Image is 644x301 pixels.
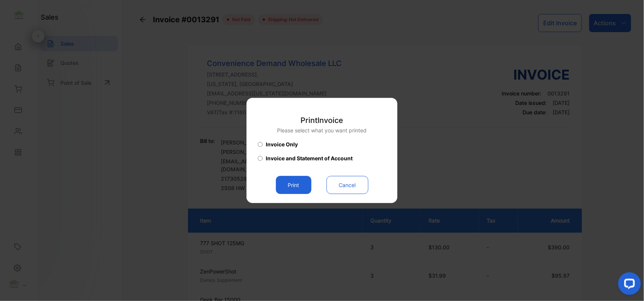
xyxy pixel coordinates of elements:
span: Invoice and Statement of Account [266,155,353,163]
span: Invoice Only [266,141,298,149]
button: Print [276,176,311,194]
p: Please select what you want printed [277,127,367,135]
button: Cancel [327,176,368,194]
p: Print Invoice [277,115,367,126]
iframe: LiveChat chat widget [612,269,644,301]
